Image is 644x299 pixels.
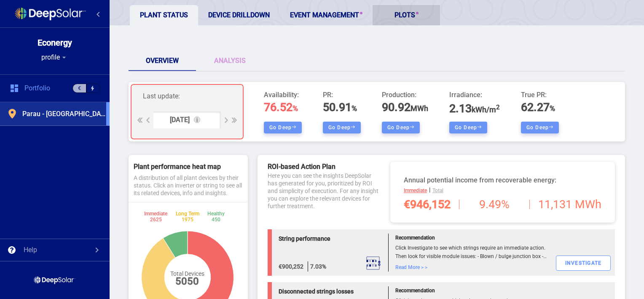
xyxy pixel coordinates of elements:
[404,185,601,196] div: |
[395,263,549,272] div: Read more >
[175,277,199,285] span: 5050
[459,200,530,209] div: 9.49%
[212,217,220,223] span: 450
[134,174,243,197] div: A distribution of all plant devices by their status. Click an inverter or string to see all its r...
[268,172,380,210] div: Here you can see the insights DeepSolar has generated for you, prioritized by ROI and simplicity ...
[182,217,193,223] span: 1975
[60,53,68,62] mat-icon: arrow_drop_down
[395,234,549,242] div: Recommendation
[521,90,559,100] span: True PR:
[279,261,303,272] div: €900,252
[279,286,381,296] div: Disconnected strings losses
[382,90,428,100] span: Production:
[41,53,60,62] span: profile
[352,104,357,113] span: %
[404,175,601,185] div: Annual potential income from recoverable energy:
[308,261,326,272] div: 7.03%
[382,122,420,133] button: Go deep
[395,286,549,295] div: Recommendation
[170,270,204,285] div: Total Devices
[404,200,451,209] div: €946,152
[72,84,86,93] div: €
[449,122,487,133] button: Go deep
[279,234,381,244] div: String performance
[556,256,611,271] div: Investigate
[196,51,263,71] a: Analysis
[323,101,357,114] span: 50.91
[24,84,50,92] span: Portfolio
[449,102,500,115] span: 2.13
[323,122,361,133] button: Go deep
[38,38,72,47] div: Econergy
[292,104,298,113] span: %
[264,102,298,114] span: 76.52
[521,101,555,114] span: 62.27
[550,104,555,113] span: %
[280,5,373,25] a: Event Management
[538,200,601,209] div: 11,131 MWh
[150,217,162,223] span: 2625
[129,51,196,71] a: Overview
[404,185,427,196] div: Immediate
[92,245,102,255] mat-icon: chevron_right
[170,116,190,124] div: [DATE]
[134,162,243,174] div: Plant performance heat map
[130,5,198,25] a: Plant Status
[22,110,106,118] span: Parau - Romania
[382,101,428,114] span: 90.92
[144,211,167,223] div: Immediate
[264,90,302,100] span: Availability:
[449,90,500,100] span: Irradiance:
[395,244,549,261] div: Click Investigate to see which strings require an immediate action. Then look for visible module ...
[521,122,559,133] button: Go deep
[472,105,500,114] span: kWh/m
[264,122,302,133] button: Go deep
[432,185,443,196] div: Total
[323,90,361,100] span: PR:
[176,211,199,223] div: Long Term
[198,5,280,25] a: Device Drilldown
[93,9,103,19] mat-icon: chevron_left
[496,103,500,111] sup: 2
[24,246,37,254] div: Help
[268,162,335,172] div: ROI-based Action Plan
[411,104,428,113] span: MWh
[143,90,231,111] span: Last update:
[373,5,440,25] a: PLOTS
[207,211,225,223] div: Healthy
